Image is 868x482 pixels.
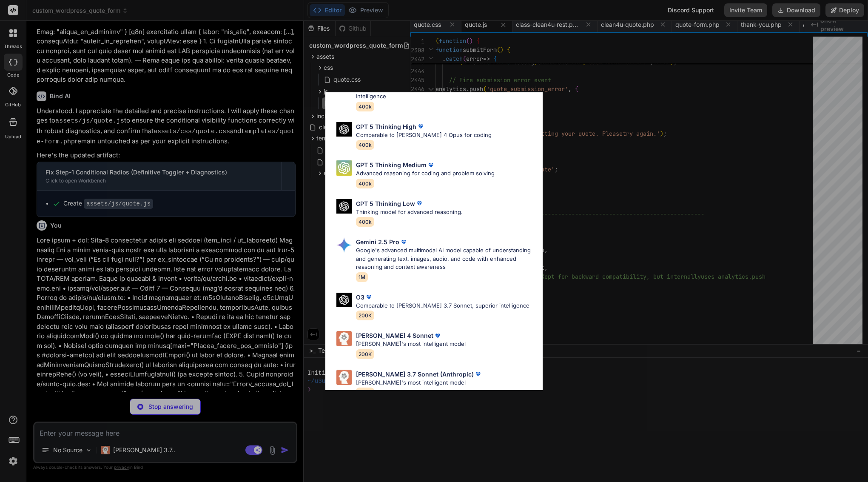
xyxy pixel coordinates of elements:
[433,331,442,340] img: premium
[336,237,352,253] img: Pick Models
[356,311,374,320] span: 200K
[416,122,425,131] img: premium
[356,388,374,397] span: 200K
[356,331,433,340] p: [PERSON_NAME] 4 Sonnet
[399,238,408,246] img: premium
[356,131,492,140] p: Comparable to [PERSON_NAME] 4 Opus for coding
[364,293,373,301] img: premium
[415,199,424,208] img: premium
[356,246,535,271] p: Google's advanced multimodal AI model capable of understanding and generating text, images, audio...
[336,331,352,346] img: Pick Models
[336,293,352,308] img: Pick Models
[356,272,368,282] span: 1M
[356,84,535,101] p: OpenAI's best AI model, matches [PERSON_NAME] 4 Sonnet in Intelligence
[356,140,374,150] span: 400k
[356,169,495,178] p: Advanced reasoning for coding and problem solving
[356,160,427,169] p: GPT 5 Thinking Medium
[356,208,463,217] p: Thinking model for advanced reasoning.
[336,370,352,385] img: Pick Models
[356,302,529,310] p: Comparable to [PERSON_NAME] 3.7 Sonnet, superior intelligence
[427,161,435,169] img: premium
[356,370,474,379] p: [PERSON_NAME] 3.7 Sonnet (Anthropic)
[356,217,374,227] span: 400k
[356,122,416,131] p: GPT 5 Thinking High
[356,237,399,246] p: Gemini 2.5 Pro
[356,293,364,302] p: O3
[336,199,352,214] img: Pick Models
[356,179,374,188] span: 400k
[356,340,466,348] p: [PERSON_NAME]'s most intelligent model
[336,160,352,176] img: Pick Models
[356,379,482,387] p: [PERSON_NAME]'s most intelligent model
[474,370,482,378] img: premium
[336,122,352,137] img: Pick Models
[356,349,374,359] span: 200K
[356,102,374,111] span: 400k
[356,199,415,208] p: GPT 5 Thinking Low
